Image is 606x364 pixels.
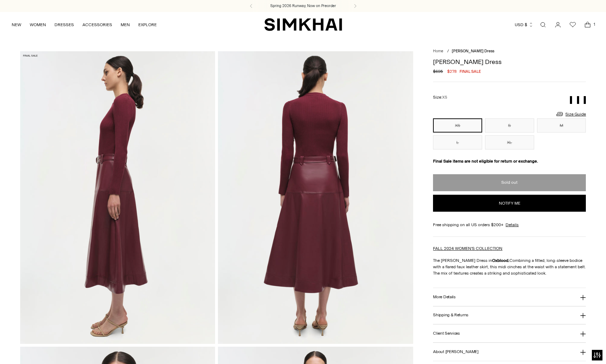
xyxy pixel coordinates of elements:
a: DRESSES [54,17,74,33]
img: Ulyssia Dress [218,51,413,344]
a: MEN [121,17,130,33]
span: 1 [591,21,598,28]
div: Free shipping on all US orders $200+ [433,222,586,228]
a: Open cart modal [581,18,595,32]
a: NEW [12,17,21,33]
a: Open search modal [536,18,550,32]
a: Wishlist [566,18,580,32]
span: XS [442,95,447,100]
span: [PERSON_NAME] Dress [452,49,494,53]
strong: Final Sale items are not eligible for return or exchange. [433,159,538,164]
h1: [PERSON_NAME] Dress [433,59,586,65]
button: XS [433,118,482,133]
button: About [PERSON_NAME] [433,343,586,361]
a: EXPLORE [138,17,157,33]
button: XL [485,135,534,149]
h3: Shipping & Returns [433,313,468,317]
s: $695 [433,68,443,75]
button: More Details [433,288,586,306]
h3: About [PERSON_NAME] [433,350,478,354]
a: ACCESSORIES [82,17,112,33]
button: Shipping & Returns [433,306,586,324]
button: L [433,135,482,149]
button: Notify me [433,195,586,212]
img: Ulyssia Dress [20,51,215,344]
a: Size Guide [555,110,586,118]
button: Client Services [433,324,586,342]
h3: Client Services [433,331,460,336]
a: Go to the account page [551,18,565,32]
label: Size: [433,94,447,101]
span: $278 [447,68,457,75]
button: USD $ [515,17,533,33]
button: M [537,118,586,133]
strong: Oxblood. [492,258,509,263]
button: S [485,118,534,133]
nav: breadcrumbs [433,48,586,54]
h3: More Details [433,295,455,299]
a: Home [433,49,443,53]
a: Spring 2026 Runway, Now on Preorder [270,3,336,9]
a: SIMKHAI [264,18,342,31]
a: Details [506,222,519,228]
p: The [PERSON_NAME] Dress in Combining a fitted, long-sleeve bodice with a flared faux leather skir... [433,257,586,276]
a: FALL 2024 WOMEN'S COLLECTION [433,246,502,251]
div: / [447,48,449,54]
a: WOMEN [30,17,46,33]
